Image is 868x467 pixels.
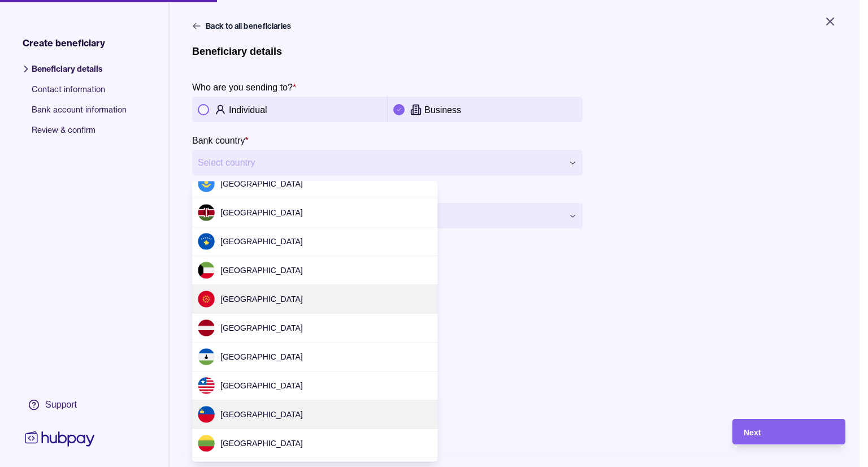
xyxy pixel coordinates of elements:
[220,237,303,246] span: [GEOGRAPHIC_DATA]
[198,291,215,308] img: kg
[220,352,303,361] span: [GEOGRAPHIC_DATA]
[220,323,303,332] span: [GEOGRAPHIC_DATA]
[198,319,215,336] img: lv
[198,435,215,452] img: lt
[198,348,215,365] img: ls
[198,204,215,221] img: ke
[198,377,215,394] img: lr
[220,410,303,419] span: [GEOGRAPHIC_DATA]
[220,266,303,275] span: [GEOGRAPHIC_DATA]
[220,439,303,448] span: [GEOGRAPHIC_DATA]
[198,233,215,250] img: xk
[220,208,303,217] span: [GEOGRAPHIC_DATA]
[198,406,215,423] img: li
[744,428,761,437] span: Next
[220,381,303,390] span: [GEOGRAPHIC_DATA]
[220,179,303,188] span: [GEOGRAPHIC_DATA]
[220,295,303,304] span: [GEOGRAPHIC_DATA]
[198,175,215,192] img: kz
[198,262,215,279] img: kw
